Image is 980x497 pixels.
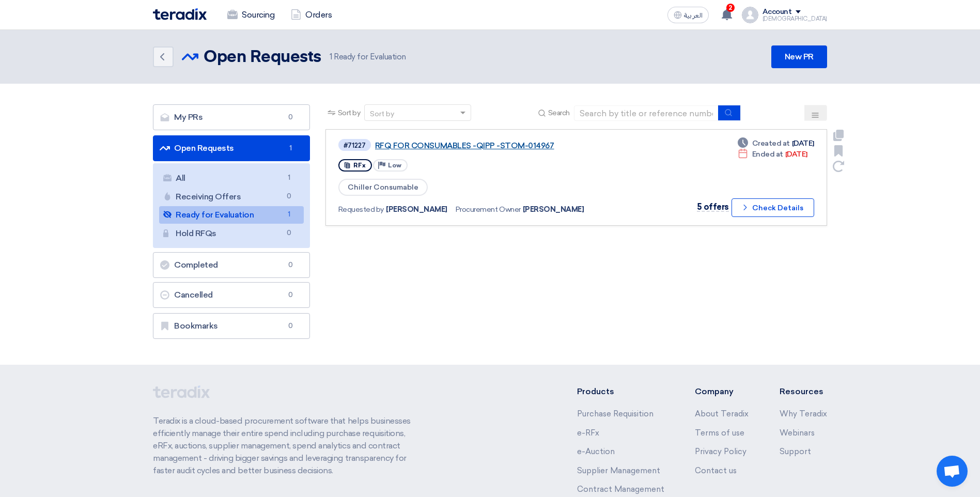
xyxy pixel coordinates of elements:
[338,107,361,118] span: Sort by
[153,252,310,278] a: Completed0
[738,138,814,149] div: [DATE]
[763,16,827,22] div: [DEMOGRAPHIC_DATA]
[159,169,304,187] a: All
[353,162,366,169] span: RFx
[574,105,719,121] input: Search by title or reference number
[732,198,814,217] button: Check Details
[456,204,521,215] span: Procurement Owner
[283,4,340,26] a: Orders
[338,204,384,215] span: Requested by
[695,466,737,475] a: Contact us
[375,141,633,150] a: RFQ FOR CONSUMABLES -QIPP -STOM-014967
[386,204,447,215] span: [PERSON_NAME]
[153,282,310,308] a: Cancelled0
[285,143,297,153] span: 1
[577,466,660,475] a: Supplier Management
[752,149,783,160] span: Ended at
[283,228,295,239] span: 0
[667,7,709,23] button: العربية
[780,428,815,438] a: Webinars
[726,4,735,12] span: 2
[577,485,664,494] a: Contract Management
[577,385,664,398] li: Products
[285,260,297,270] span: 0
[285,112,297,122] span: 0
[780,447,811,456] a: Support
[577,428,599,438] a: e-RFx
[577,447,615,456] a: e-Auction
[153,8,207,20] img: Teradix logo
[153,415,423,477] p: Teradix is a cloud-based procurement software that helps businesses efficiently manage their enti...
[780,409,827,418] a: Why Teradix
[780,385,827,398] li: Resources
[937,456,968,487] div: Open chat
[159,206,304,224] a: Ready for Evaluation
[153,313,310,339] a: Bookmarks0
[695,385,749,398] li: Company
[283,209,295,220] span: 1
[548,107,570,118] span: Search
[388,162,401,169] span: Low
[159,188,304,206] a: Receiving Offers
[344,142,366,149] div: #71227
[752,138,790,149] span: Created at
[684,12,703,19] span: العربية
[285,290,297,300] span: 0
[153,135,310,161] a: Open Requests1
[330,52,332,61] span: 1
[763,8,792,17] div: Account
[219,4,283,26] a: Sourcing
[330,51,406,63] span: Ready for Evaluation
[771,45,827,68] a: New PR
[285,321,297,331] span: 0
[159,225,304,242] a: Hold RFQs
[204,47,321,68] h2: Open Requests
[695,409,749,418] a: About Teradix
[370,108,394,119] div: Sort by
[577,409,654,418] a: Purchase Requisition
[742,7,758,23] img: profile_test.png
[153,104,310,130] a: My PRs0
[523,204,584,215] span: [PERSON_NAME]
[283,191,295,202] span: 0
[738,149,807,160] div: [DATE]
[695,447,746,456] a: Privacy Policy
[338,179,428,196] span: Chiller Consumable
[697,202,729,212] span: 5 offers
[695,428,744,438] a: Terms of use
[283,173,295,183] span: 1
